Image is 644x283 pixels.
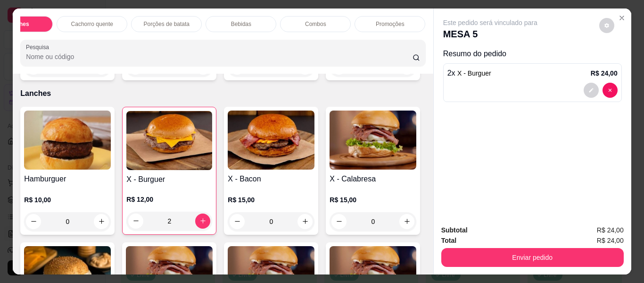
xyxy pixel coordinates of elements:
[330,111,416,170] img: product-image
[376,20,405,28] p: Promoções
[603,83,618,98] button: decrease-product-quantity
[24,111,111,170] img: product-image
[305,20,326,28] p: Combos
[584,83,599,98] button: decrease-product-quantity
[599,18,614,33] button: decrease-product-quantity
[330,173,416,185] h4: X - Calabresa
[126,174,212,185] h4: X - Burguer
[231,20,251,28] p: Bebidas
[26,52,413,61] input: Pesquisa
[457,69,491,77] span: X - Burguer
[144,20,190,28] p: Porções de batata
[126,195,212,204] p: R$ 12,00
[441,248,624,267] button: Enviar pedido
[228,111,314,170] img: product-image
[126,111,212,170] img: product-image
[443,48,622,60] p: Resumo do pedido
[228,195,314,205] p: R$ 15,00
[441,237,456,244] strong: Total
[597,225,624,235] span: R$ 24,00
[24,173,111,185] h4: Hamburguer
[591,69,618,78] p: R$ 24,00
[447,68,491,79] p: 2 x
[443,18,537,27] p: Este pedido será vinculado para
[24,195,111,205] p: R$ 10,00
[26,43,52,51] label: Pesquisa
[614,10,629,26] button: Close
[71,20,113,28] p: Cachorro quente
[228,173,314,185] h4: X - Bacon
[330,195,416,205] p: R$ 15,00
[443,27,537,41] p: MESA 5
[441,226,468,234] strong: Subtotal
[20,88,425,99] p: Lanches
[597,235,624,246] span: R$ 24,00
